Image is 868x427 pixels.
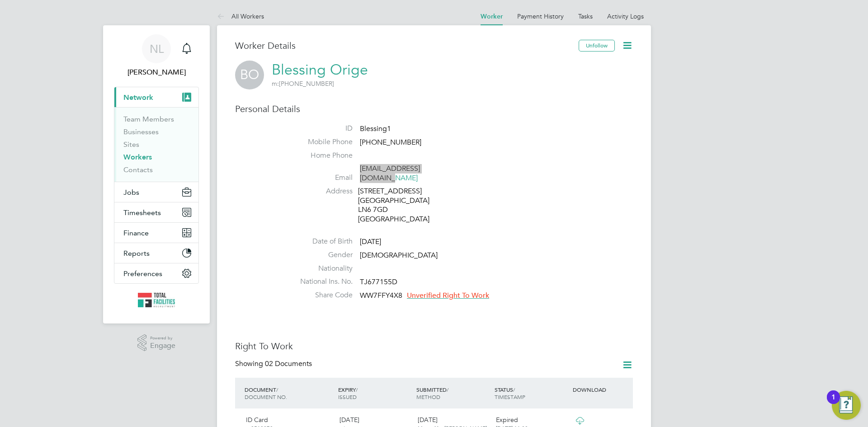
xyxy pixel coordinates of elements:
[114,293,199,307] a: Go to home page
[607,12,644,20] a: Activity Logs
[235,103,633,115] h3: Personal Details
[360,237,381,246] span: [DATE]
[138,293,175,307] img: tfrecruitment-logo-retina.png
[579,40,615,52] button: Unfollow
[235,40,579,52] h3: Worker Details
[289,264,353,273] label: Nationality
[338,393,357,400] span: ISSUED
[114,243,198,263] button: Reports
[272,61,368,79] a: Blessing Orige
[289,187,353,196] label: Address
[114,263,198,283] button: Preferences
[336,381,414,405] div: EXPIRY
[114,182,198,202] button: Jobs
[416,393,440,400] span: METHOD
[360,251,438,260] span: [DEMOGRAPHIC_DATA]
[289,277,353,286] label: National Ins. No.
[123,269,162,278] span: Preferences
[123,115,174,123] a: Team Members
[495,393,525,400] span: TIMESTAMP
[235,61,264,89] span: BO
[517,12,564,20] a: Payment History
[276,386,278,393] span: /
[114,107,198,182] div: Network
[245,393,287,400] span: DOCUMENT NO.
[289,250,353,260] label: Gender
[123,165,153,174] a: Contacts
[360,278,397,287] span: TJ677155D
[289,173,353,183] label: Email
[272,80,279,88] span: m:
[114,87,198,107] button: Network
[360,124,391,133] span: Blessing1
[265,359,312,368] span: 02 Documents
[358,187,444,224] div: [STREET_ADDRESS] [GEOGRAPHIC_DATA] LN6 7GD [GEOGRAPHIC_DATA]
[123,229,149,237] span: Finance
[123,127,159,136] a: Businesses
[137,334,176,352] a: Powered byEngage
[407,291,489,300] span: Unverified Right To Work
[481,13,503,20] a: Worker
[114,34,199,78] a: NL[PERSON_NAME]
[123,153,152,161] a: Workers
[414,381,492,405] div: SUBMITTED
[272,80,334,88] span: [PHONE_NUMBER]
[123,188,139,197] span: Jobs
[217,12,264,20] a: All Workers
[123,249,150,258] span: Reports
[831,397,835,409] div: 1
[356,386,358,393] span: /
[150,334,175,342] span: Powered by
[114,67,199,78] span: Nicola Lawrence
[114,202,198,222] button: Timesheets
[832,391,861,420] button: Open Resource Center, 1 new notification
[150,342,175,350] span: Engage
[123,93,153,102] span: Network
[289,124,353,133] label: ID
[103,25,210,324] nav: Main navigation
[114,223,198,243] button: Finance
[578,12,593,20] a: Tasks
[513,386,515,393] span: /
[289,237,353,246] label: Date of Birth
[235,340,633,352] h3: Right To Work
[289,291,353,300] label: Share Code
[360,291,402,300] span: WW7FFY4X8
[289,151,353,160] label: Home Phone
[360,164,420,183] a: [EMAIL_ADDRESS][DOMAIN_NAME]
[235,359,314,369] div: Showing
[360,138,421,147] span: [PHONE_NUMBER]
[123,208,161,217] span: Timesheets
[123,140,139,149] a: Sites
[492,381,571,405] div: STATUS
[496,416,518,424] span: Expired
[447,386,448,393] span: /
[150,43,164,55] span: NL
[571,381,633,398] div: DOWNLOAD
[242,381,336,405] div: DOCUMENT
[289,137,353,147] label: Mobile Phone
